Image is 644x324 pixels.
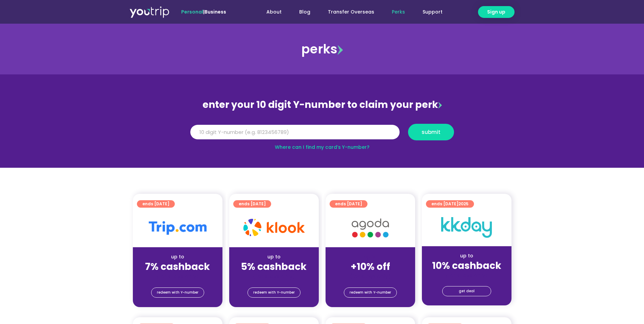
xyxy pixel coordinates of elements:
[408,124,454,140] button: submit
[258,6,290,18] a: About
[331,273,410,280] div: (for stays only)
[431,200,469,208] span: ends [DATE]
[364,253,377,260] span: up to
[157,288,198,297] span: redeem with Y-number
[275,144,369,151] a: Where can I find my card’s Y-number?
[344,287,397,298] a: redeem with Y-number
[383,6,414,18] a: Perks
[145,260,210,273] strong: 7% cashback
[319,6,383,18] a: Transfer Overseas
[335,200,362,208] span: ends [DATE]
[350,288,391,297] span: redeem with Y-number
[138,273,217,280] div: (for stays only)
[290,6,319,18] a: Blog
[181,8,226,15] span: |
[422,130,440,135] span: submit
[458,201,469,207] span: 2025
[235,273,313,280] div: (for stays only)
[151,287,204,298] a: redeem with Y-number
[253,288,295,297] span: redeem with Y-number
[247,287,301,298] a: redeem with Y-number
[205,8,226,15] a: Business
[190,124,454,145] form: Y Number
[432,259,501,272] strong: 10% cashback
[233,200,271,208] a: ends [DATE]
[414,6,451,18] a: Support
[137,200,175,208] a: ends [DATE]
[190,125,400,140] input: 10 digit Y-number (e.g. 8123456789)
[138,253,217,260] div: up to
[426,200,474,208] a: ends [DATE]2025
[442,286,491,296] a: get deal
[427,272,506,279] div: (for stays only)
[459,286,475,296] span: get deal
[351,260,390,273] strong: +10% off
[478,6,515,18] a: Sign up
[181,8,203,15] span: Personal
[330,200,367,208] a: ends [DATE]
[487,8,505,16] span: Sign up
[239,200,266,208] span: ends [DATE]
[427,252,506,259] div: up to
[187,96,457,114] div: enter your 10 digit Y-number to claim your perk
[244,6,451,18] nav: Menu
[235,253,313,260] div: up to
[142,200,169,208] span: ends [DATE]
[241,260,307,273] strong: 5% cashback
